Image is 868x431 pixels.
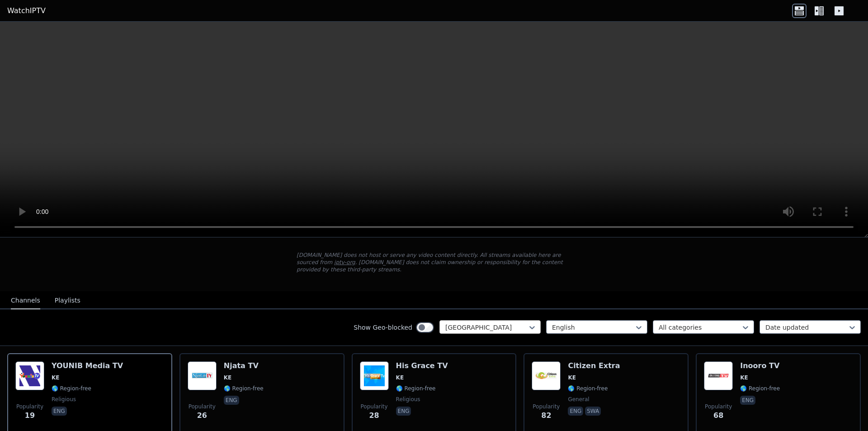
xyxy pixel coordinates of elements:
span: Popularity [16,403,43,410]
span: 28 [369,410,379,421]
h6: His Grace TV [396,361,448,370]
p: eng [52,407,67,416]
span: 🌎 Region-free [740,385,780,392]
p: swa [585,407,601,416]
span: 🌎 Region-free [52,385,91,392]
h6: Inooro TV [740,361,780,370]
h6: Citizen Extra [568,361,620,370]
span: KE [740,374,748,381]
a: WatchIPTV [7,5,46,16]
p: eng [396,407,411,416]
span: religious [396,396,420,403]
span: 🌎 Region-free [224,385,264,392]
p: [DOMAIN_NAME] does not host or serve any video content directly. All streams available here are s... [297,251,571,273]
span: KE [224,374,232,381]
span: Popularity [189,403,216,410]
span: 19 [25,410,35,421]
span: religious [52,396,76,403]
span: 🌎 Region-free [396,385,436,392]
p: eng [568,407,583,416]
span: Popularity [705,403,732,410]
p: eng [740,396,755,405]
span: 26 [197,410,207,421]
button: Channels [11,292,40,309]
button: Playlists [55,292,80,309]
span: general [568,396,589,403]
span: KE [396,374,404,381]
img: Njata TV [188,361,217,390]
label: Show Geo-blocked [354,323,412,332]
h6: YOUNIB Media TV [52,361,123,370]
span: KE [52,374,60,381]
img: YOUNIB Media TV [15,361,44,390]
span: 82 [541,410,551,421]
img: Inooro TV [704,361,733,390]
span: 🌎 Region-free [568,385,608,392]
img: His Grace TV [360,361,389,390]
p: eng [224,396,239,405]
h6: Njata TV [224,361,264,370]
span: KE [568,374,576,381]
img: Citizen Extra [532,361,561,390]
span: Popularity [533,403,560,410]
span: Popularity [361,403,388,410]
a: iptv-org [334,259,355,265]
span: 68 [713,410,723,421]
